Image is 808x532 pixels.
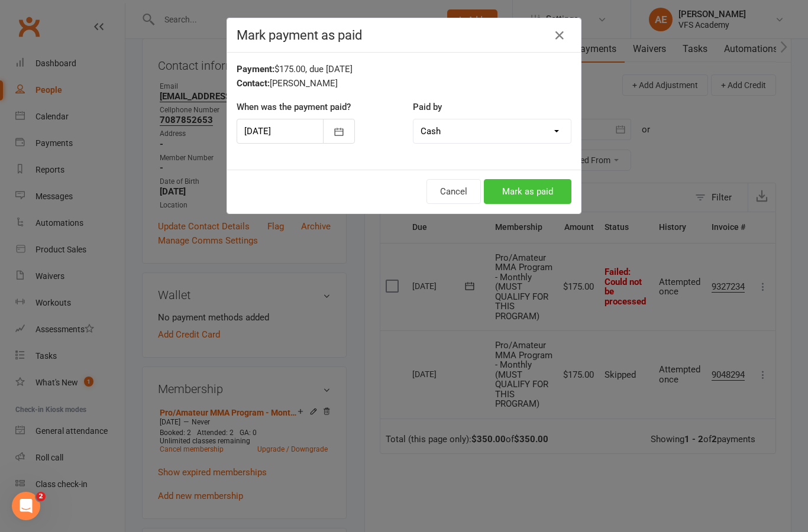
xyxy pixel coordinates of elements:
button: Close [550,26,569,45]
button: Mark as paid [484,179,571,204]
button: Cancel [426,179,481,204]
div: $175.00, due [DATE] [237,62,571,76]
label: Paid by [413,100,442,114]
div: [PERSON_NAME] [237,76,571,90]
label: When was the payment paid? [237,100,351,114]
span: 2 [36,492,46,501]
h4: Mark payment as paid [237,28,571,43]
strong: Contact: [237,78,270,89]
strong: Payment: [237,64,274,74]
iframe: Intercom live chat [12,492,40,520]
